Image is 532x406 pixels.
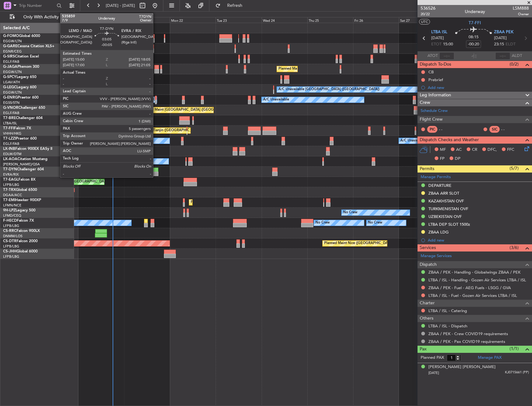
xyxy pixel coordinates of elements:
div: UZBEKISTAN OVF [428,214,462,219]
span: Pax [420,346,427,353]
div: No Crew [368,218,382,228]
span: CR [472,147,477,153]
a: Manage Services [421,253,452,259]
div: Planned Maint Tianjin ([GEOGRAPHIC_DATA]) [129,126,202,135]
a: LFMN/NCE [3,203,21,208]
a: EGGW/LTN [3,39,22,44]
a: VHHH/HKG [3,131,21,136]
a: EDLW/DTM [3,152,21,156]
a: T7-LZZIPraetor 600 [3,137,37,141]
span: [DATE] [428,371,439,375]
span: T7-DYN [3,168,17,171]
div: Planned Maint [GEOGRAPHIC_DATA] ([GEOGRAPHIC_DATA]) [278,64,376,74]
span: G-ENRG [3,96,18,99]
a: T7-TRXGlobal 6500 [3,188,37,192]
div: [DATE] [75,12,86,18]
span: LX-INB [3,147,15,151]
a: EGLF/FAB [3,59,19,64]
div: ZBAA ARR SLOT [428,191,459,196]
span: LSM888 [513,5,529,12]
a: G-FOMOGlobal 6000 [3,34,40,38]
div: KAZAKHSTAN OVF [428,198,464,204]
span: ATOT [427,53,438,59]
span: G-SPCY [3,75,16,79]
span: G-GARE [3,44,17,48]
a: LFMD/CEQ [3,213,21,218]
span: Only With Activity [16,15,66,19]
span: 15:00 [443,41,453,48]
span: (5/7) [510,165,519,172]
div: ZBAA LDG [428,229,449,235]
a: T7-EMIHawker 900XP [3,198,41,202]
div: Mon 22 [170,17,216,23]
a: ZBAA / PEK - Fuel - AEG Fuels - LSGG / GVA [428,285,511,290]
span: [DATE] [494,35,507,41]
span: Leg Information [420,92,451,99]
a: CS-DTRFalcon 2000 [3,239,38,243]
span: ZBAA PEK [494,29,514,35]
a: G-VNORChallenger 650 [3,106,45,110]
a: T7-EAGLFalcon 8X [3,178,35,182]
div: TURKMENISTAN OVF [428,206,468,211]
div: Planned Maint Nice ([GEOGRAPHIC_DATA]) [324,239,394,248]
div: A/C Unavailable [263,95,289,104]
a: EGGW/LTN [3,70,22,74]
span: Flight Crew [420,116,443,123]
span: T7-FFI [3,127,14,130]
a: CS-JHHGlobal 6000 [3,250,38,253]
a: G-JAGAPhenom 300 [3,65,39,69]
span: Charter [420,300,435,307]
div: A/C Unavailable [GEOGRAPHIC_DATA] ([GEOGRAPHIC_DATA]) [278,85,380,94]
span: Dispatch Checks and Weather [420,136,479,144]
a: LFPB/LBG [3,182,19,187]
span: DP [455,156,460,162]
span: ELDT [506,41,516,48]
a: EGNR/CEG [3,49,22,54]
a: G-SIRSCitation Excel [3,55,39,58]
div: A/C Unavailable [GEOGRAPHIC_DATA] (Stansted) [118,95,197,104]
span: 536526 [421,5,436,12]
span: Refresh [222,3,248,8]
a: DGAA/ACC [3,193,22,197]
a: G-SPCYLegacy 650 [3,75,36,79]
span: Permits [420,165,434,173]
div: No Crew [343,208,357,217]
a: Manage PAX [478,355,502,361]
div: SIC [489,126,500,133]
a: 9H-LPZLegacy 500 [3,209,35,212]
div: A/C Unavailable [GEOGRAPHIC_DATA] ([GEOGRAPHIC_DATA]) [34,136,135,145]
span: FP [440,156,445,162]
a: LFPB/LBG [3,244,19,249]
span: (3/6) [510,244,519,251]
span: ETOT [431,41,441,48]
div: - - [439,127,453,132]
a: LTBA / ISL - Handling - Gozen Air Services LTBA / ISL [428,277,526,283]
a: T7-FFIFalcon 7X [3,127,31,130]
span: T7-TRX [3,188,16,192]
div: CB [428,69,434,75]
a: T7-BREChallenger 604 [3,116,43,120]
span: LTBA ISL [431,29,447,35]
a: Schedule Crew [421,108,448,114]
span: Dispatch To-Dos [420,61,451,68]
span: CS-DTR [3,239,16,243]
a: ZBAA / PEK - Handling - Globalwings ZBAA / PEK [428,270,520,275]
span: G-FOMO [3,34,19,38]
div: PIC [427,126,437,133]
a: Manage Permits [421,174,451,180]
span: F-HECD [3,219,17,223]
div: Sat 27 [399,17,445,23]
input: --:-- [439,52,454,60]
div: Sat 20 [78,17,124,23]
a: LTBA / ISL - Catering [428,308,467,313]
span: T7-FFI [469,20,481,26]
div: Fri 26 [353,17,399,23]
a: LFPB/LBG [3,254,19,259]
a: LTBA / ISL - Fuel - Gozen Air Services LTBA / ISL [428,293,517,298]
span: Dispatch [420,261,437,268]
span: CS-JHH [3,250,16,253]
div: Sun 21 [124,17,170,23]
a: DNMM/LOS [3,234,22,238]
input: Trip Number [19,1,55,10]
div: - - [501,127,515,132]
